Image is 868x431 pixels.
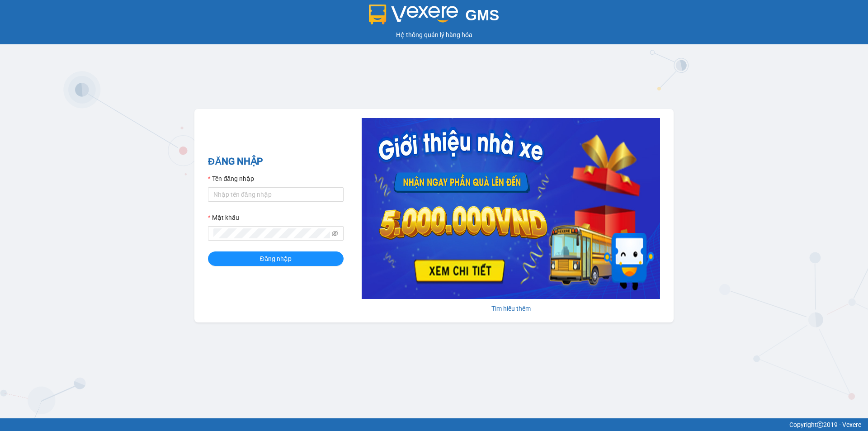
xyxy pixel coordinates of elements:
span: GMS [465,7,499,24]
img: logo 2 [369,5,458,24]
img: banner-0 [362,118,660,299]
input: Tên đăng nhập [208,187,344,202]
span: Đăng nhập [260,254,292,264]
div: Tìm hiểu thêm [362,303,660,313]
button: Đăng nhập [208,251,344,266]
input: Mật khẩu [213,228,330,238]
h2: ĐĂNG NHẬP [208,154,344,169]
div: Copyright 2019 - Vexere [7,420,861,430]
a: GMS [369,14,500,21]
label: Tên đăng nhập [208,174,254,184]
span: copyright [817,422,823,428]
div: Hệ thống quản lý hàng hóa [2,30,866,40]
label: Mật khẩu [208,213,239,223]
span: eye-invisible [332,230,338,237]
